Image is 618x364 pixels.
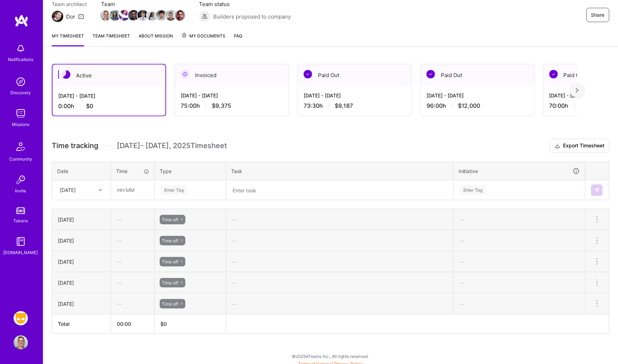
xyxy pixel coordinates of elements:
img: Builders proposed to company [199,11,210,22]
a: My Documents [181,32,225,46]
a: About Mission [139,32,173,46]
a: Team Member Avatar [101,9,110,21]
div: 0:00 h [58,102,160,110]
a: Team Member Avatar [148,9,157,21]
a: Team Member Avatar [110,9,120,21]
span: Team [101,0,185,8]
img: Team Member Avatar [147,10,158,21]
div: [DATE] [58,216,105,223]
span: Time off [162,280,178,285]
span: [DATE] - [DATE] , 2025 Timesheet [117,141,227,150]
span: Team architect [52,0,87,8]
div: [DATE] [58,279,105,287]
a: Team Member Avatar [120,9,129,21]
a: User Avatar [12,335,30,350]
div: — [226,252,453,271]
div: — [454,231,585,250]
span: $12,000 [458,102,480,110]
div: — [111,294,154,313]
div: Paid Out [298,64,412,86]
div: [DOMAIN_NAME] [4,249,38,256]
div: — [111,273,154,292]
img: Team Member Avatar [100,10,111,21]
th: Task [226,162,454,180]
div: — [454,294,585,313]
span: Time off [162,238,178,243]
a: My timesheet [52,32,84,46]
span: Time off [162,217,178,222]
input: HH:MM [111,181,154,199]
a: Team timesheet [93,32,130,46]
i: icon Download [555,142,560,150]
th: Date [52,162,111,180]
img: Community [12,138,29,155]
th: 00:00 [111,314,155,334]
div: [DATE] - [DATE] [58,92,160,100]
span: Time tracking [52,141,98,150]
img: teamwork [14,106,28,121]
span: My Documents [181,32,225,40]
th: Total [52,314,111,334]
div: Dor [66,13,75,20]
div: 73:30 h [304,102,406,110]
div: — [454,252,585,271]
div: [DATE] - [DATE] [304,92,406,99]
div: — [226,273,453,292]
img: Paid Out [549,70,558,79]
i: icon Mail [78,14,84,19]
div: Paid Out [421,64,534,86]
div: 75:00 h [181,102,283,110]
img: discovery [14,75,28,89]
div: Discovery [11,89,31,96]
span: Time off [162,301,178,307]
img: guide book [14,234,28,249]
a: Team Member Avatar [129,9,138,21]
div: Invoiced [175,64,289,86]
div: [DATE] [58,300,105,308]
span: Share [591,11,605,19]
img: Paid Out [304,70,312,79]
img: bell [14,41,28,56]
span: Time off [162,259,178,264]
div: Enter Tag [161,184,187,196]
img: Team Member Avatar [175,10,185,21]
div: — [454,273,585,292]
span: $ 0 [160,321,167,327]
span: $0 [86,102,93,110]
img: Team Member Avatar [110,10,120,21]
img: Paid Out [427,70,435,79]
div: Community [9,155,32,163]
a: Team Member Avatar [157,9,166,21]
img: Invite [14,173,28,187]
th: Type [155,162,226,180]
a: Team Member Avatar [166,9,175,21]
span: Team status [199,0,291,8]
img: Grindr: Product & Marketing [14,311,28,325]
img: Team Member Avatar [138,10,148,21]
span: $9,187 [335,102,353,110]
button: Export Timesheet [550,139,609,153]
span: $9,375 [212,102,231,110]
div: — [111,252,154,271]
div: Tokens [14,217,28,224]
button: Share [587,8,609,22]
div: [DATE] [58,258,105,266]
span: Builders proposed to company [213,13,291,20]
div: Missions [12,121,30,128]
div: [DATE] - [DATE] [181,92,283,99]
div: — [454,210,585,229]
a: Team Member Avatar [175,9,185,21]
img: tokens [16,207,25,214]
div: — [111,231,154,250]
div: Enter Tag [460,184,486,196]
img: Team Member Avatar [119,10,130,21]
div: Invite [15,187,26,194]
img: Invoiced [181,70,189,79]
div: — [226,294,453,313]
i: icon Chevron [99,188,102,192]
div: [DATE] [60,186,76,194]
img: right [576,88,579,93]
a: Team Member Avatar [138,9,148,21]
div: Initiative [459,167,580,175]
div: [DATE] [58,237,105,244]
